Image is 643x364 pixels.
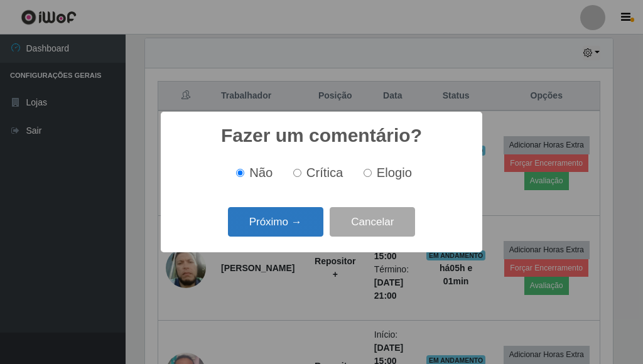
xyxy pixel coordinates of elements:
button: Cancelar [330,207,415,237]
input: Crítica [293,169,301,177]
button: Próximo → [228,207,323,237]
input: Elogio [364,169,372,177]
span: Elogio [377,166,412,179]
input: Não [236,169,244,177]
h2: Fazer um comentário? [221,124,422,147]
span: Crítica [306,166,343,179]
span: Não [249,166,273,179]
